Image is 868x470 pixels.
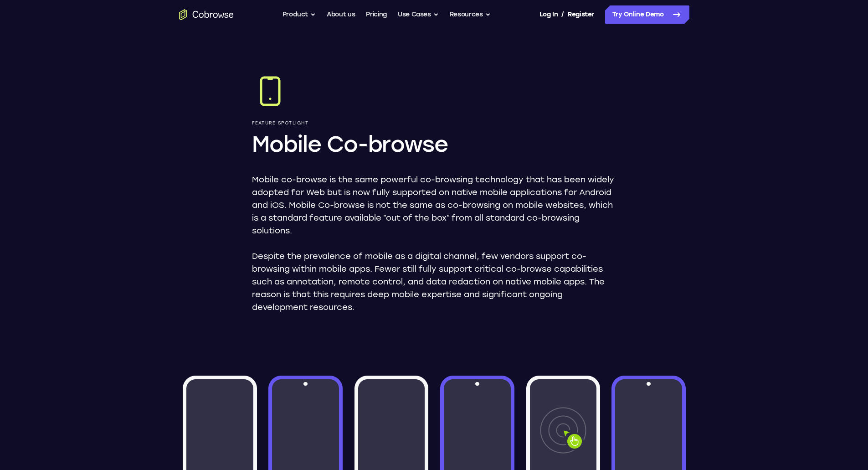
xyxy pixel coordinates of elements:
[179,9,234,20] a: Go to the home page
[252,173,616,237] p: Mobile co-browse is the same powerful co-browsing technology that has been widely adopted for Web...
[568,5,594,24] a: Register
[398,5,439,24] button: Use Cases
[561,9,564,20] span: /
[450,5,491,24] button: Resources
[327,5,355,24] a: About us
[539,5,558,24] a: Log In
[366,5,387,24] a: Pricing
[252,73,288,109] img: Mobile Co-browse
[252,120,616,126] p: Feature Spotlight
[252,129,616,159] h1: Mobile Co-browse
[252,250,616,314] p: Despite the prevalence of mobile as a digital channel, few vendors support co-browsing within mob...
[605,5,689,24] a: Try Online Demo
[282,5,316,24] button: Product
